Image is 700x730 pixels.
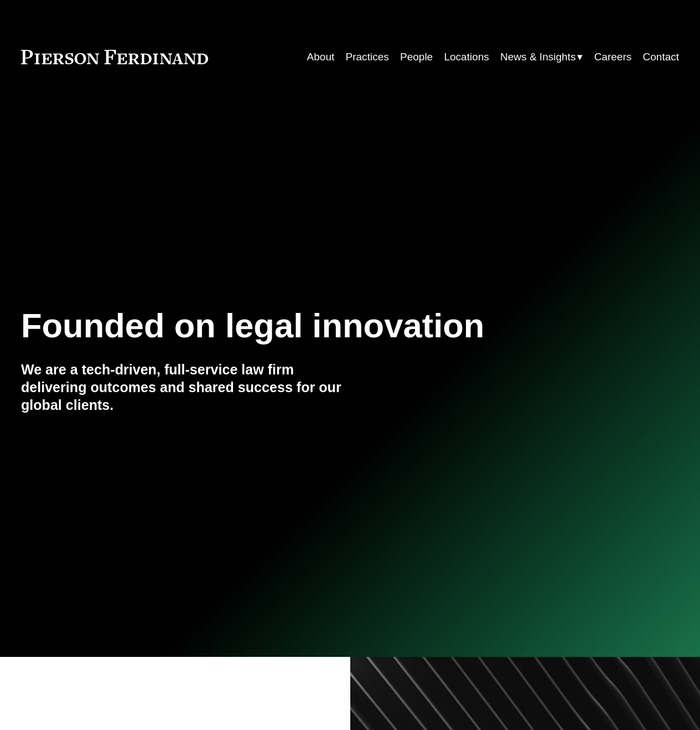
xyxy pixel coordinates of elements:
h1: Founded on legal innovation [21,306,569,345]
span: News & Insights [500,48,575,66]
h4: We are a tech-driven, full-service law firm delivering outcomes and shared success for our global... [21,361,350,414]
a: People [400,47,433,68]
a: Contact [643,47,680,68]
a: Careers [594,47,632,68]
a: Practices [346,47,389,68]
a: Locations [444,47,489,68]
a: folder dropdown [500,47,583,68]
a: About [307,47,335,68]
